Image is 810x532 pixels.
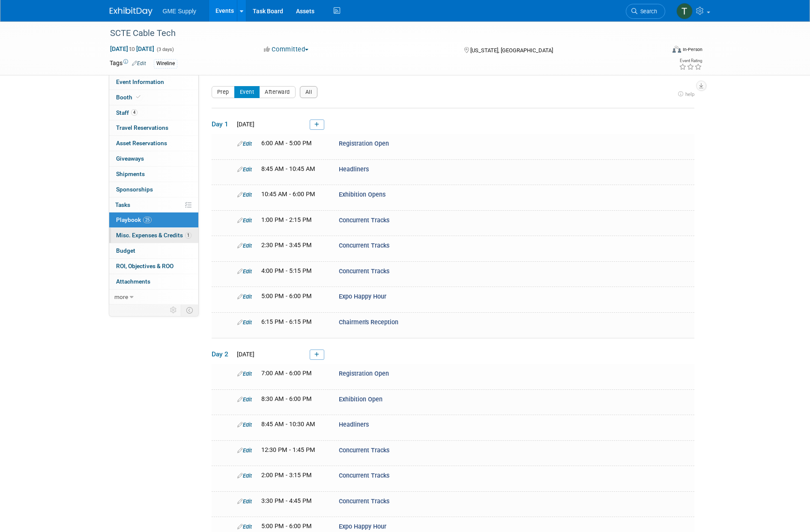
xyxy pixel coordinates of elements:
[237,371,252,377] a: Edit
[109,120,198,135] a: Travel Reservations
[261,242,312,249] span: 2:30 PM - 3:45 PM
[237,140,252,147] a: Edit
[114,293,128,300] span: more
[132,60,146,66] a: Edit
[109,290,198,305] a: more
[259,86,296,98] button: Afterward
[237,191,252,198] a: Edit
[181,305,198,316] td: Toggle Event Tabs
[212,350,233,359] span: Day 2
[109,151,198,166] a: Giveaways
[163,8,197,15] span: GME Supply
[115,201,130,208] span: Tasks
[261,395,312,403] span: 8:30 AM - 6:00 PM
[237,421,252,428] a: Edit
[637,8,657,15] span: Search
[212,120,233,129] span: Day 1
[682,46,702,53] div: In-Person
[615,45,703,57] div: Event Format
[109,75,198,90] a: Event Information
[116,78,164,85] span: Event Information
[110,45,155,53] span: [DATE] [DATE]
[143,217,152,223] span: 25
[339,217,389,224] span: Concurrent Tracks
[339,166,369,173] span: Headliners
[339,293,386,300] span: Expo Happy Hour
[470,47,553,54] span: [US_STATE], [GEOGRAPHIC_DATA]
[261,318,312,326] span: 6:15 PM - 6:15 PM
[109,274,198,289] a: Attachments
[626,4,665,19] a: Search
[234,121,254,128] span: [DATE]
[261,140,312,147] span: 6:00 AM - 5:00 PM
[116,170,145,177] span: Shipments
[237,268,252,275] a: Edit
[116,109,137,116] span: Staff
[261,421,315,428] span: 8:45 AM - 10:30 AM
[339,396,383,403] span: Exhibition Open
[116,140,167,146] span: Asset Reservations
[261,165,315,173] span: 8:45 AM - 10:45 AM
[300,86,318,98] button: All
[166,305,181,316] td: Personalize Event Tab Strip
[237,447,252,454] a: Edit
[339,140,389,147] span: Registration Open
[116,247,135,254] span: Budget
[116,216,152,223] span: Playbook
[339,421,369,428] span: Headliners
[116,94,142,101] span: Booth
[109,259,198,274] a: ROI, Objectives & ROO
[109,90,198,105] a: Booth
[109,136,198,151] a: Asset Reservations
[339,268,389,275] span: Concurrent Tracks
[136,95,140,99] i: Booth reservation complete
[116,232,191,239] span: Misc. Expenses & Credits
[156,47,174,52] span: (3 days)
[237,166,252,173] a: Edit
[261,370,312,377] span: 7:00 AM - 6:00 PM
[116,278,150,285] span: Attachments
[185,232,191,239] span: 1
[237,396,252,403] a: Edit
[110,59,146,69] td: Tags
[109,167,198,182] a: Shipments
[109,228,198,243] a: Misc. Expenses & Credits1
[676,3,693,19] img: Todd Licence
[234,351,254,358] span: [DATE]
[237,242,252,249] a: Edit
[237,472,252,479] a: Edit
[116,124,168,131] span: Travel Reservations
[234,86,260,98] button: Event
[116,263,173,269] span: ROI, Objectives & ROO
[685,91,694,97] span: help
[131,109,137,116] span: 4
[261,293,312,300] span: 5:00 PM - 6:00 PM
[261,472,312,479] span: 2:00 PM - 3:15 PM
[339,191,386,198] span: Exhibition Opens
[116,155,144,162] span: Giveaways
[261,523,312,530] span: 5:00 PM - 6:00 PM
[261,45,312,54] button: Committed
[339,447,389,454] span: Concurrent Tracks
[109,105,198,120] a: Staff4
[261,216,312,224] span: 1:00 PM - 2:15 PM
[116,186,153,193] span: Sponsorships
[237,217,252,224] a: Edit
[237,319,252,326] a: Edit
[261,446,315,454] span: 12:30 PM - 1:45 PM
[237,523,252,530] a: Edit
[109,243,198,258] a: Budget
[339,319,398,326] span: Chairmen's Reception
[154,59,177,68] div: Wireline
[673,46,681,53] img: Format-Inperson.png
[110,7,152,16] img: ExhibitDay
[261,267,312,275] span: 4:00 PM - 5:15 PM
[237,498,252,505] a: Edit
[339,242,389,249] span: Concurrent Tracks
[261,191,315,198] span: 10:45 AM - 6:00 PM
[107,26,652,41] div: SCTE Cable Tech
[339,472,389,479] span: Concurrent Tracks
[109,197,198,212] a: Tasks
[109,182,198,197] a: Sponsorships
[339,370,389,377] span: Registration Open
